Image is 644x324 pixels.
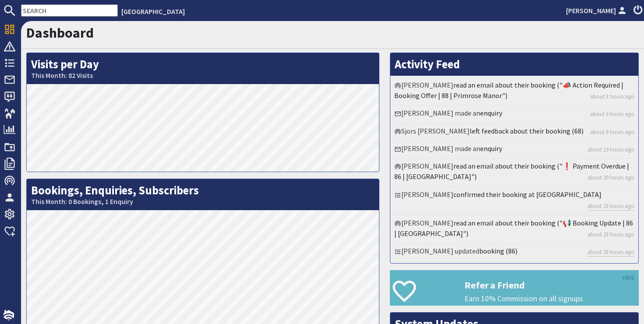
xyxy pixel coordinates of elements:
[590,128,634,136] a: about 8 hours ago
[393,124,637,141] li: Sjors [PERSON_NAME]
[479,247,517,255] a: booking (86)
[480,109,502,117] a: enquiry
[26,24,94,42] a: Dashboard
[464,293,638,304] p: Earn 10% Commission on all signups
[587,173,634,182] a: about 20 hours ago
[587,202,634,211] a: about 23 hours ago
[393,78,637,106] li: [PERSON_NAME]
[393,216,637,244] li: [PERSON_NAME]
[4,310,14,320] img: staytech_i_w-64f4e8e9ee0a9c174fd5317b4b171b261742d2d393467e5bdba4413f4f884c10.svg
[566,5,628,16] a: [PERSON_NAME]
[27,53,379,84] h2: Visits per Day
[393,159,637,187] li: [PERSON_NAME]
[464,279,638,291] h3: Refer a Friend
[31,71,375,80] small: This Month: 82 Visits
[587,145,634,154] a: about 19 hours ago
[394,162,629,181] a: read an email about their booking ("❗ Payment Overdue | 86 | [GEOGRAPHIC_DATA]")
[393,244,637,261] li: [PERSON_NAME] updated
[590,110,634,118] a: about 6 hours ago
[394,81,623,100] a: read an email about their booking ("📣 Action Required | Booking Offer | 88 | Primrose Manor")
[27,179,379,210] h2: Bookings, Enquiries, Subscribers
[393,141,637,159] li: [PERSON_NAME] made an
[395,57,460,71] a: Activity Feed
[393,106,637,123] li: [PERSON_NAME] made an
[587,230,634,239] a: about 23 hours ago
[21,4,118,17] input: SEARCH
[453,190,602,199] a: confirmed their booking at [GEOGRAPHIC_DATA]
[587,248,634,257] a: about 23 hours ago
[393,187,637,216] li: [PERSON_NAME]
[480,144,502,153] a: enquiry
[623,273,635,283] a: HIDE
[470,127,584,135] a: left feedback about their booking (68)
[31,197,375,206] small: This Month: 0 Bookings, 1 Enquiry
[590,92,634,101] a: about 3 hours ago
[394,218,633,238] a: read an email about their booking ("📢 Booking Update | 86 | [GEOGRAPHIC_DATA]")
[390,270,639,306] a: Refer a Friend Earn 10% Commission on all signups
[121,7,185,16] a: [GEOGRAPHIC_DATA]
